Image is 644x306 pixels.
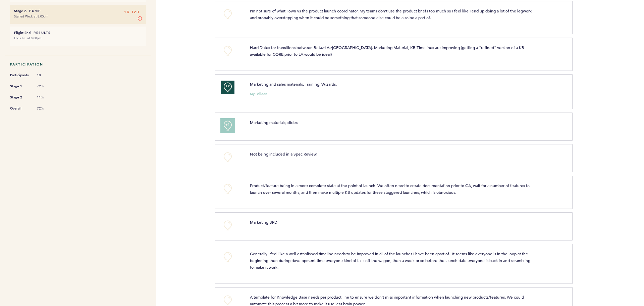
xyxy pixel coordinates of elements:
[250,45,525,57] span: Hard Dates for transitions between Beta>LA>[GEOGRAPHIC_DATA]. Marketing Material, KB Timelines ar...
[14,9,26,13] small: Stage 2
[37,84,57,89] span: 72%
[250,219,277,225] span: Marketing BPD
[14,31,31,35] small: Flight End
[250,92,267,96] small: My Balloon
[250,120,298,125] span: Marketing materials, slides
[10,94,30,101] span: Stage 2
[250,251,531,270] span: Generally I feel like a well established timeline needs to be improved in all of the launches I h...
[250,183,531,195] span: Product/feature being in a more complete state at the point of launch. We often need to create do...
[124,9,139,15] span: 1D 12H
[221,119,234,132] button: +1
[225,121,230,128] span: +1
[250,8,533,20] span: I'm not sure of what I own vs the product launch coordinator. My teams don't use the product brie...
[225,83,230,90] span: +2
[10,72,30,79] span: Participants
[14,36,42,40] time: Ends Fri. at 8:00pm
[14,9,142,13] h6: - Pump
[37,106,57,111] span: 72%
[250,81,337,87] span: Marketing and sales materials. Training. Wizards.
[14,31,142,35] h6: - Results
[10,83,30,90] span: Stage 1
[14,14,48,18] time: Started Wed. at 8:00pm
[37,95,57,100] span: 11%
[10,105,30,112] span: Overall
[221,81,234,94] button: +2
[10,62,146,67] h5: Participation
[37,73,57,78] span: 18
[250,151,317,157] span: Not being included in a Spec Review.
